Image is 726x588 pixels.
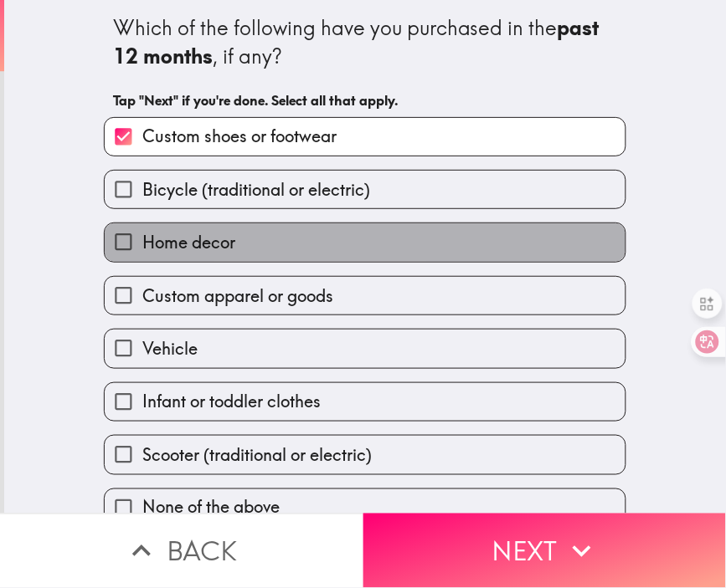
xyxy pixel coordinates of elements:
[142,125,337,148] span: Custom shoes or footwear
[142,337,198,360] span: Vehicle
[113,15,605,69] b: past 12 months
[113,14,617,70] div: Which of the following have you purchased in the , if any?
[142,390,321,413] span: Infant or toddler clothes
[105,171,626,208] button: Bicycle (traditional or electric)
[105,118,626,156] button: Custom shoes or footwear
[142,178,370,202] span: Bicycle (traditional or electric)
[142,496,280,519] span: None of the above
[105,330,626,367] button: Vehicle
[105,436,626,473] button: Scooter (traditional or electric)
[113,91,617,110] h6: Tap "Next" if you're done. Select all that apply.
[105,489,626,527] button: None of the above
[142,284,333,308] span: Custom apparel or goods
[105,223,626,261] button: Home decor
[142,443,372,467] span: Scooter (traditional or electric)
[105,383,626,421] button: Infant or toddler clothes
[142,231,235,254] span: Home decor
[105,277,626,314] button: Custom apparel or goods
